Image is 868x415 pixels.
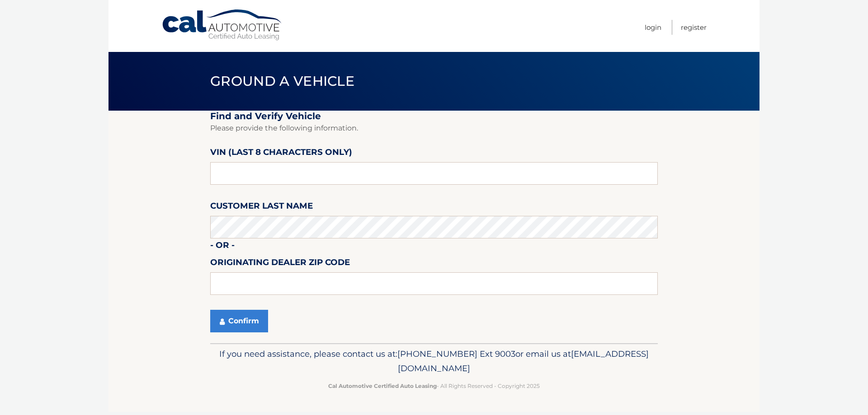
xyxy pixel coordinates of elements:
[397,349,515,359] span: [PHONE_NUMBER] Ext 9003
[210,238,235,255] label: - or -
[210,256,350,272] label: Originating Dealer Zip Code
[210,310,268,332] button: Confirm
[210,111,658,122] h2: Find and Verify Vehicle
[681,20,707,35] a: Register
[210,73,354,89] span: Ground a Vehicle
[210,199,313,216] label: Customer Last Name
[161,9,283,41] a: Cal Automotive
[216,381,652,391] p: - All Rights Reserved - Copyright 2025
[216,347,652,376] p: If you need assistance, please contact us at: or email us at
[210,122,658,135] p: Please provide the following information.
[645,20,661,35] a: Login
[210,145,352,162] label: VIN (last 8 characters only)
[328,382,437,389] strong: Cal Automotive Certified Auto Leasing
